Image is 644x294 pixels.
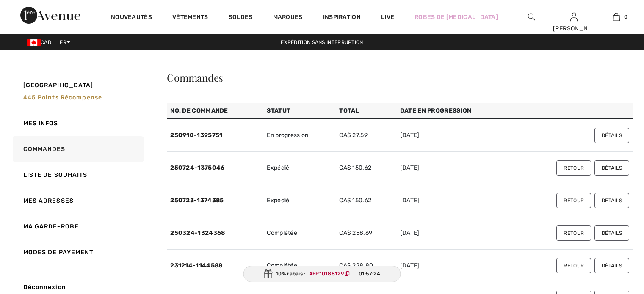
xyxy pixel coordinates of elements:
button: Retour [556,160,591,176]
td: Complétée [263,217,336,250]
button: Retour [556,193,591,208]
td: CA$ 27.59 [336,119,397,152]
span: 445 Points récompense [23,94,102,101]
span: FR [60,39,70,45]
td: Expédié [263,152,336,184]
a: Mes adresses [11,188,144,214]
a: Marques [273,14,303,22]
span: Inspiration [323,14,361,22]
td: En progression [263,119,336,152]
td: [DATE] [397,184,514,217]
img: Mon panier [613,12,620,22]
a: 250723-1374385 [170,197,224,204]
div: Commandes [167,72,633,82]
td: CA$ 228.80 [336,250,397,282]
a: Vêtements [172,14,208,22]
div: [PERSON_NAME] [553,24,594,33]
td: [DATE] [397,250,514,282]
td: CA$ 150.62 [336,184,397,217]
img: Canadian Dollar [27,39,41,46]
th: Date en progression [397,103,514,119]
th: No. de Commande [167,103,263,119]
th: Statut [263,103,336,119]
td: [DATE] [397,217,514,250]
td: CA$ 258.69 [336,217,397,250]
img: Mes infos [570,12,578,22]
a: Ma garde-robe [11,214,144,239]
span: 01:57:24 [359,270,380,278]
ins: AFP10188129 [309,271,344,277]
button: Détails [594,128,629,143]
img: recherche [528,12,535,22]
a: Soldes [229,14,253,22]
td: [DATE] [397,152,514,184]
img: 1ère Avenue [20,7,80,24]
a: Robes de [MEDICAL_DATA] [415,13,498,22]
a: Commandes [11,136,144,162]
a: 250324-1324368 [170,229,225,236]
span: [GEOGRAPHIC_DATA] [23,81,94,90]
td: Expédié [263,184,336,217]
span: CAD [27,39,55,45]
a: 250724-1375046 [170,164,224,171]
a: Liste de souhaits [11,162,144,188]
button: Détails [594,258,629,273]
a: Se connecter [570,13,578,21]
img: Gift.svg [264,269,272,278]
a: 250910-1395751 [170,132,222,139]
a: Mes infos [11,110,144,136]
a: 231214-1144588 [170,262,222,269]
a: 0 [595,12,637,22]
td: [DATE] [397,119,514,152]
td: CA$ 150.62 [336,152,397,184]
button: Détails [594,193,629,208]
span: 0 [624,13,627,21]
button: Détails [594,225,629,241]
a: Modes de payement [11,239,144,265]
a: Live [381,13,394,22]
button: Retour [556,225,591,241]
button: Détails [594,160,629,176]
button: Retour [556,258,591,273]
div: 10% rabais : [243,266,401,282]
th: Total [336,103,397,119]
td: Complétée [263,250,336,282]
a: Nouveautés [111,14,152,22]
